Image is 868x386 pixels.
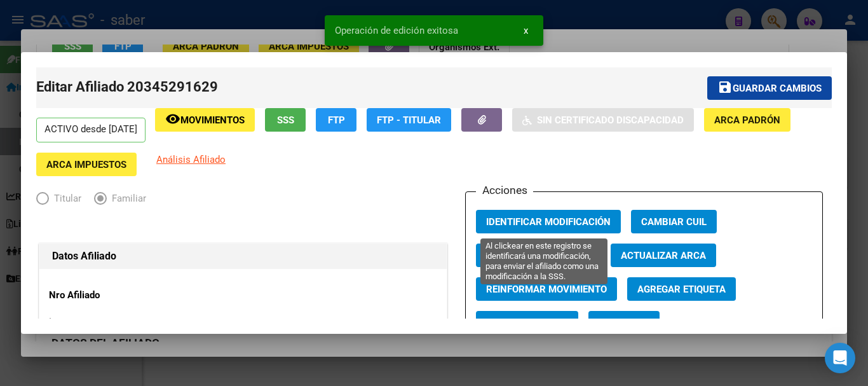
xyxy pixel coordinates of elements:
[49,288,165,303] p: Nro Afiliado
[367,108,451,132] button: FTP - Titular
[107,191,146,206] span: Familiar
[316,108,356,132] button: FTP
[155,108,255,132] button: Movimientos
[476,210,621,233] button: Identificar Modificación
[36,118,146,142] p: ACTIVO desde [DATE]
[476,311,578,334] button: Vencimiento PMI
[49,191,81,206] span: Titular
[707,76,832,100] button: Guardar cambios
[524,25,528,36] span: x
[621,250,706,261] span: Actualizar ARCA
[277,114,294,126] span: SSS
[476,244,600,267] button: Agregar Movimiento
[641,216,707,228] span: Cambiar CUIL
[704,108,790,132] button: ARCA Padrón
[156,154,226,165] span: Análisis Afiliado
[733,83,822,94] span: Guardar cambios
[537,114,684,126] span: Sin Certificado Discapacidad
[637,284,726,295] span: Agregar Etiqueta
[36,195,159,207] mat-radio-group: Elija una opción
[476,277,617,301] button: Reinformar Movimiento
[631,210,717,233] button: Cambiar CUIL
[328,114,345,126] span: FTP
[627,277,736,301] button: Agregar Etiqueta
[611,244,716,267] button: Actualizar ARCA
[512,108,694,132] button: Sin Certificado Discapacidad
[486,317,568,329] span: Vencimiento PMI
[825,343,855,373] div: Open Intercom Messenger
[486,250,590,261] span: Agregar Movimiento
[165,111,180,127] mat-icon: remove_red_eye
[265,108,306,132] button: SSS
[377,114,441,126] span: FTP - Titular
[714,114,780,126] span: ARCA Padrón
[513,19,538,42] button: x
[180,114,245,126] span: Movimientos
[486,216,611,228] span: Identificar Modificación
[46,159,126,170] span: ARCA Impuestos
[476,182,533,198] h3: Acciones
[486,284,607,295] span: Reinformar Movimiento
[717,79,733,95] mat-icon: save
[36,79,218,95] span: Editar Afiliado 20345291629
[588,311,660,334] button: Categoria
[335,24,458,37] span: Operación de edición exitosa
[52,249,434,264] h1: Datos Afiliado
[36,153,137,176] button: ARCA Impuestos
[599,317,649,329] span: Categoria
